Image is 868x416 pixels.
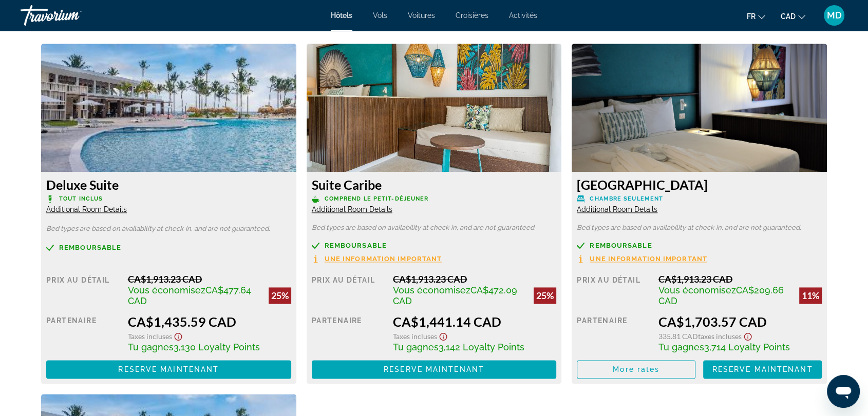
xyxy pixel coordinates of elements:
div: 25% [534,287,556,304]
span: Chambre seulement [590,195,663,202]
p: Bed types are based on availability at check-in, and are not guaranteed. [577,224,822,231]
div: 25% [269,287,291,304]
div: Partenaire [46,314,120,352]
a: Croisières [456,11,488,19]
img: b2c53ea0-6dc8-4573-a151-6b2c3d4651ac.jpeg [307,44,562,172]
span: Tu gagnes [658,342,704,352]
img: ce454d71-e438-4206-b603-01541c8927d8.jpeg [41,44,296,172]
span: Taxes incluses [698,332,742,341]
button: Change language [747,9,765,24]
h3: [GEOGRAPHIC_DATA] [577,177,822,192]
h3: Suite Caribe [312,177,557,192]
button: Reserve maintenant [312,360,557,379]
span: 3,714 Loyalty Points [704,342,790,352]
span: 3,130 Loyalty Points [174,342,260,352]
span: Additional Room Details [46,205,127,213]
span: Additional Room Details [577,205,657,213]
a: Vols [373,11,387,19]
span: Reserve maintenant [384,365,484,373]
div: CA$1,913.23 CAD [128,273,291,285]
div: CA$1,913.23 CAD [658,273,822,285]
span: Comprend le petit-déjeuner [325,195,429,202]
div: Prix au détail [577,273,651,306]
button: Show Taxes and Fees disclaimer [742,329,754,341]
button: Reserve maintenant [46,360,291,379]
iframe: Bouton de lancement de la fenêtre de messagerie [827,375,860,408]
button: More rates [577,360,695,379]
a: Activités [509,11,537,19]
div: CA$1,913.23 CAD [393,273,556,285]
h3: Deluxe Suite [46,177,291,192]
span: Reserve maintenant [712,365,813,373]
div: Partenaire [312,314,386,352]
span: Reserve maintenant [118,365,219,373]
a: Remboursable [577,242,822,249]
span: Tu gagnes [393,342,439,352]
img: 0ae28f5e-ee5b-43dd-9204-4727c8d1e468.jpeg [572,44,827,172]
span: Tu gagnes [128,342,174,352]
span: Additional Room Details [312,205,392,213]
span: Une information important [325,255,442,262]
p: Bed types are based on availability at check-in, and are not guaranteed. [46,225,291,232]
span: Taxes incluses [393,332,437,341]
span: CA$209.66 CAD [658,285,784,306]
div: Partenaire [577,314,651,352]
div: 11% [799,287,822,304]
p: Bed types are based on availability at check-in, and are not guaranteed. [312,224,557,231]
a: Remboursable [46,244,291,251]
span: Vous économisez [658,285,736,295]
a: Voitures [408,11,435,19]
div: Prix au détail [312,273,386,306]
span: Une information important [590,255,707,262]
span: Taxes incluses [128,332,172,341]
span: 335.81 CAD [658,332,698,341]
span: CA$472.09 CAD [393,285,517,306]
span: Remboursable [59,244,121,251]
span: Vous économisez [393,285,470,295]
a: Hôtels [331,11,352,19]
button: Show Taxes and Fees disclaimer [437,329,449,341]
div: CA$1,703.57 CAD [658,314,822,329]
a: Travorium [21,2,123,29]
button: Reserve maintenant [703,360,822,379]
span: 3,142 Loyalty Points [439,342,524,352]
span: fr [747,12,756,21]
div: CA$1,435.59 CAD [128,314,291,329]
span: Tout inclus [59,195,103,202]
div: CA$1,441.14 CAD [393,314,556,329]
span: Remboursable [590,242,652,249]
a: Remboursable [312,242,557,249]
span: CA$477.64 CAD [128,285,251,306]
span: CAD [781,12,796,21]
div: Prix au détail [46,273,120,306]
button: Une information important [577,254,707,263]
span: More rates [613,365,659,373]
button: User Menu [821,5,847,26]
span: Remboursable [325,242,387,249]
button: Une information important [312,254,442,263]
button: Change currency [781,9,805,24]
button: Show Taxes and Fees disclaimer [172,329,184,341]
span: Vous économisez [128,285,205,295]
span: MD [827,10,842,21]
